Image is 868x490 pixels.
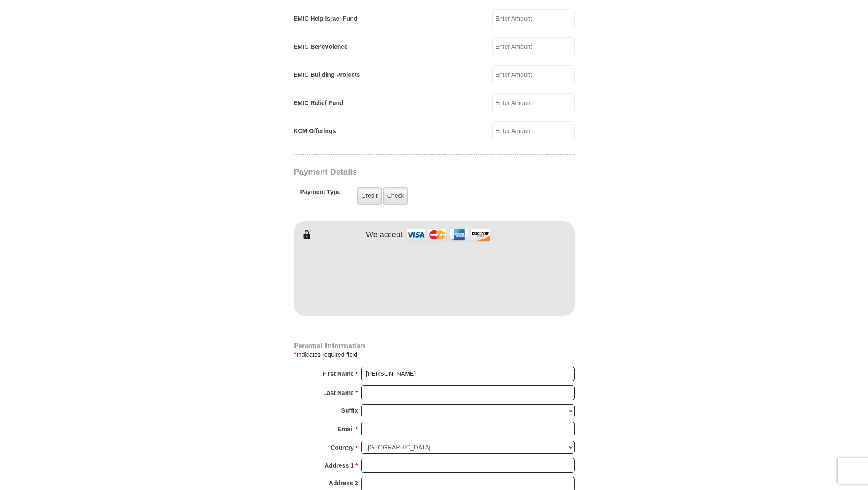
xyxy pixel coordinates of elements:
[323,387,354,399] strong: Last Name
[294,70,360,80] label: EMIC Building Projects
[294,42,348,51] label: EMIC Benevolence
[338,423,354,435] strong: Email
[24,14,42,21] div: v 4.0.25
[324,459,354,471] strong: Address 1
[22,22,95,29] div: Domain: [DOMAIN_NAME]
[294,99,343,108] label: EMIC Relief Fund
[294,342,575,349] h4: Personal Information
[357,187,381,205] label: Credit
[331,442,354,454] strong: Country
[323,368,354,380] strong: First Name
[14,14,21,21] img: logo_orange.svg
[23,54,30,61] img: tab_domain_overview_orange.svg
[33,55,77,61] div: Domain Overview
[329,477,358,489] strong: Address 2
[14,22,21,29] img: website_grey.svg
[86,54,93,61] img: tab_keywords_by_traffic_grey.svg
[492,37,575,56] input: Enter Amount
[294,167,514,177] h3: Payment Details
[294,240,575,313] iframe: To enrich screen reader interactions, please activate Accessibility in Grammarly extension settings
[366,230,403,240] h4: We accept
[492,121,575,140] input: Enter Amount
[492,65,575,84] input: Enter Amount
[95,55,146,61] div: Keywords by Traffic
[300,188,341,200] h5: Payment Type
[383,187,408,205] label: Check
[294,14,358,23] label: EMIC Help Israel Fund
[405,226,491,244] img: credit cards accepted
[492,93,575,112] input: Enter Amount
[294,127,336,136] label: KCM Offerings
[294,349,575,360] div: Indicates required field
[492,9,575,28] input: Enter Amount
[341,404,358,417] strong: Suffix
